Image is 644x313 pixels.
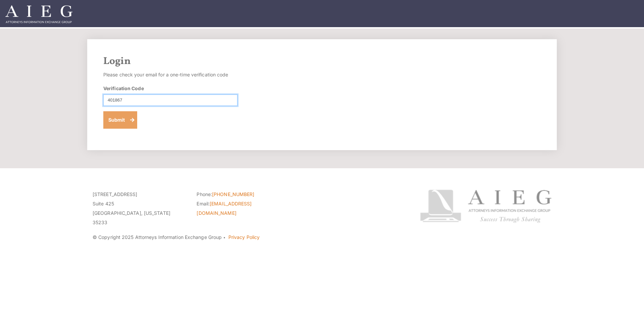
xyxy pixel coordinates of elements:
a: [EMAIL_ADDRESS][DOMAIN_NAME] [197,201,252,216]
img: Attorneys Information Exchange Group logo [420,190,551,223]
li: Email: [197,199,290,218]
p: Please check your email for a one-time verification code [103,70,237,79]
a: [PHONE_NUMBER] [212,191,254,197]
p: [STREET_ADDRESS] Suite 425 [GEOGRAPHIC_DATA], [US_STATE] 35233 [93,190,186,227]
a: Privacy Policy [228,234,260,240]
li: Phone: [197,190,290,199]
img: Attorneys Information Exchange Group [5,5,72,23]
button: Submit [103,111,137,129]
label: Verification Code [103,85,144,92]
span: · [223,237,226,240]
p: © Copyright 2025 Attorneys Information Exchange Group [93,233,395,242]
h2: Login [103,55,541,67]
